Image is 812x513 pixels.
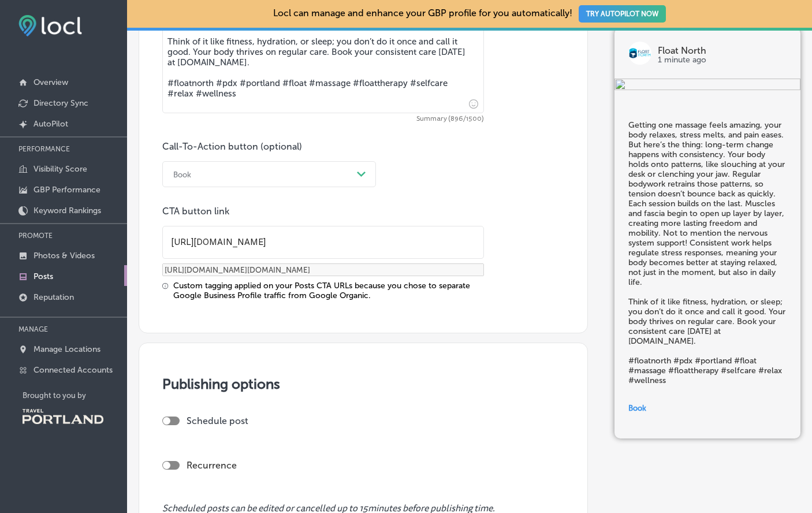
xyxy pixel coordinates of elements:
[23,391,127,400] p: Brought to you by
[33,206,101,215] p: Keyword Rankings
[33,164,87,174] p: Visibility Score
[628,120,787,385] h5: Getting one massage feels amazing, your body relaxes, stress melts, and pain eases. But here’s th...
[658,55,787,65] p: 1 minute ago
[628,396,787,420] a: Book
[173,170,191,179] div: Book
[33,272,53,281] p: Posts
[614,79,800,92] img: 890f8368-bff2-45c2-9a42-608873c3b114
[33,77,68,87] p: Overview
[23,409,103,424] img: Travel Portland
[628,404,646,412] span: Book
[18,15,82,36] img: fda3e92497d09a02dc62c9cd864e3231.png
[187,415,248,426] label: Schedule post
[33,251,95,261] p: Photos & Videos
[187,460,237,471] label: Recurrence
[162,116,484,122] span: Summary (896/1500)
[33,185,100,195] p: GBP Performance
[162,206,484,217] p: CTA button link
[33,119,68,129] p: AutoPilot
[33,98,88,108] p: Directory Sync
[33,344,100,354] p: Manage Locations
[162,141,302,152] label: Call-To-Action button (optional)
[464,96,478,111] span: Insert emoji
[173,281,484,300] div: Custom tagging applied on your Posts CTA URLs because you chose to separate Google Business Profi...
[628,42,651,65] img: logo
[579,5,666,23] button: TRY AUTOPILOT NOW
[658,46,787,55] p: Float North
[33,365,113,375] p: Connected Accounts
[33,292,74,302] p: Reputation
[162,376,564,392] h3: Publishing options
